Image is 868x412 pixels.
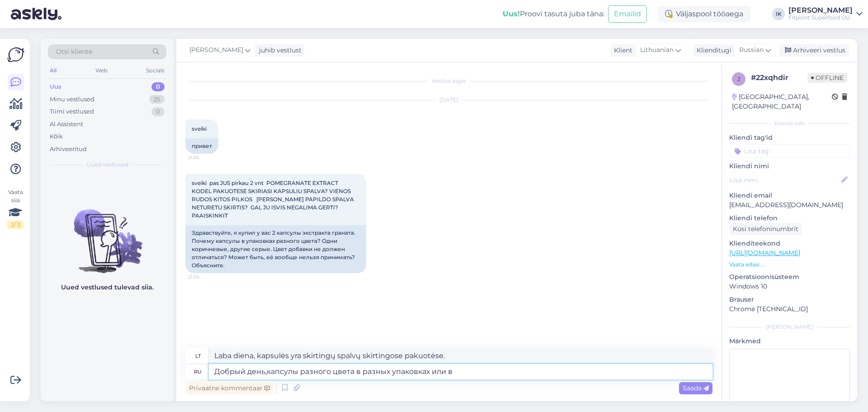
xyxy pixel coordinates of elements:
[188,274,222,280] span: 21:34
[185,382,274,394] div: Privaatne kommentaar
[658,6,750,22] div: Väljaspool tööaega
[144,65,166,76] div: Socials
[50,120,83,129] div: AI Assistent
[94,65,109,76] div: Web
[610,46,632,55] div: Klient
[729,223,802,235] div: Küsi telefoninumbrit
[192,125,207,132] span: sveiki
[608,5,647,23] button: Emailid
[41,193,174,275] img: No chats
[194,364,202,379] div: ru
[149,95,165,104] div: 25
[729,323,850,331] div: [PERSON_NAME]
[86,161,128,169] span: Uued vestlused
[50,132,63,141] div: Kõik
[255,46,302,55] div: juhib vestlust
[683,384,709,392] span: Saada
[732,92,832,111] div: [GEOGRAPHIC_DATA], [GEOGRAPHIC_DATA]
[729,133,850,142] p: Kliendi tag'id
[729,272,850,282] p: Operatsioonisüsteem
[185,138,218,154] div: привет
[729,191,850,200] p: Kliendi email
[729,119,850,128] div: Kliendi info
[185,225,366,273] div: Здравствуйте, я купил у вас 2 капсулы экстракта граната. Почему капсулы в упаковках разного цвета...
[729,239,850,248] p: Klienditeekond
[195,348,201,364] div: lt
[788,7,853,14] div: [PERSON_NAME]
[50,82,61,91] div: Uus
[739,45,764,55] span: Russian
[50,95,94,104] div: Minu vestlused
[779,44,849,57] div: Arhiveeri vestlus
[807,73,847,83] span: Offline
[729,144,850,158] input: Lisa tag
[185,77,712,85] div: Vestlus algas
[640,45,674,55] span: Lithuanian
[729,213,850,223] p: Kliendi telefon
[61,283,154,292] p: Uued vestlused tulevad siia.
[729,260,850,269] p: Vaata edasi ...
[7,46,24,63] img: Askly Logo
[729,282,850,291] p: Windows 10
[48,65,58,76] div: All
[729,249,800,257] a: [URL][DOMAIN_NAME]
[7,188,24,229] div: Vaata siia
[737,76,741,82] span: 2
[693,46,731,55] div: Klienditugi
[7,221,24,229] div: 2 / 3
[788,14,853,21] div: Fitpoint Superfood OÜ
[50,145,87,154] div: Arhiveeritud
[56,47,92,57] span: Otsi kliente
[192,180,355,219] span: sveiki pas JUS pirkau 2 vnt POMEGRANATE EXTRACT KODEL PAKUOTESE SKIRIASI KAPSULIU SPALVA? VIENOS ...
[189,45,243,55] span: [PERSON_NAME]
[503,9,520,18] b: Uus!
[729,336,850,346] p: Märkmed
[503,9,604,19] div: Proovi tasuta juba täna:
[209,348,712,364] textarea: Laba diena, kapsulės yra skirtingų spalvų skirtingose ​​pakuotėse.
[209,364,712,379] textarea: Добрый день,капсулы разного цвета в разных упаковках или в
[729,304,850,314] p: Chrome [TECHNICAL_ID]
[730,175,840,185] input: Lisa nimi
[751,72,807,83] div: # 22xqhdir
[151,107,165,116] div: 0
[50,107,94,116] div: Tiimi vestlused
[788,7,863,21] a: [PERSON_NAME]Fitpoint Superfood OÜ
[185,96,712,104] div: [DATE]
[151,82,165,91] div: 0
[729,295,850,304] p: Brauser
[729,161,850,171] p: Kliendi nimi
[188,154,222,161] span: 21:30
[772,8,785,20] div: IK
[729,200,850,210] p: [EMAIL_ADDRESS][DOMAIN_NAME]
